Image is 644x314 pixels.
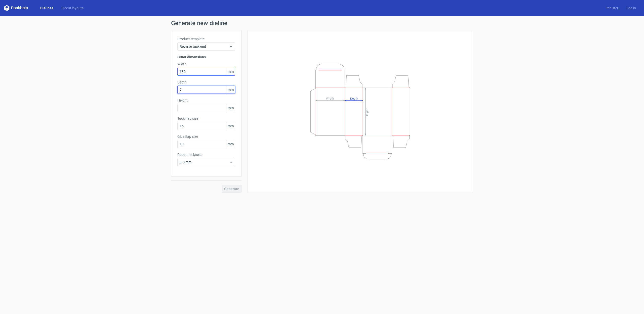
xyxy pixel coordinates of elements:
[326,97,334,100] tspan: Width
[365,108,369,117] tspan: Height
[177,62,235,67] label: Width
[177,80,235,85] label: Depth
[226,140,235,148] span: mm
[226,104,235,112] span: mm
[177,36,235,41] label: Product template
[177,116,235,121] label: Tuck flap size
[226,122,235,130] span: mm
[226,68,235,75] span: mm
[350,97,358,100] tspan: Depth
[177,134,235,139] label: Glue flap size
[171,20,473,26] h1: Generate new dieline
[177,55,235,60] h3: Outer dimensions
[36,6,57,11] a: Dielines
[601,6,622,11] a: Register
[57,6,88,11] a: Diecut layouts
[180,160,229,165] span: 0.5 mm
[226,86,235,94] span: mm
[180,44,229,49] span: Reverse tuck end
[177,98,235,103] label: Height
[622,6,640,11] a: Log in
[177,152,235,157] label: Paper thickness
